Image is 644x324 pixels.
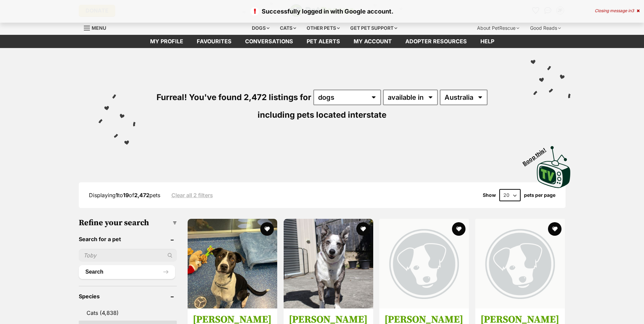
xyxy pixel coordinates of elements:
[247,21,274,35] div: Dogs
[537,146,571,188] img: PetRescue TV logo
[238,35,300,48] a: conversations
[84,21,111,33] a: Menu
[79,306,177,320] a: Cats (4,838)
[595,8,640,13] div: Closing message in
[260,222,274,236] button: favourite
[284,219,373,308] img: Molly - Australian Koolie Dog
[302,21,344,35] div: Other pets
[525,21,566,35] div: Good Reads
[134,192,149,199] strong: 2,472
[79,265,175,279] button: Search
[537,140,571,189] a: Boop this!
[524,192,555,198] label: pets per page
[399,35,474,48] a: Adopter resources
[79,249,177,262] input: Toby
[79,293,177,299] header: Species
[188,219,277,308] img: Sadie - Border Collie Dog
[89,192,160,199] span: Displaying to of pets
[258,110,386,120] span: including pets located interstate
[7,7,637,16] p: Successfully logged in with Google account.
[116,192,118,199] strong: 1
[143,35,190,48] a: My profile
[472,21,524,35] div: About PetRescue
[548,222,562,236] button: favourite
[275,21,301,35] div: Cats
[157,92,311,102] span: Furreal! You've found 2,472 listings for
[452,222,466,236] button: favourite
[79,218,177,228] h3: Refine your search
[92,25,106,31] span: Menu
[521,142,552,167] span: Boop this!
[300,35,347,48] a: Pet alerts
[347,35,399,48] a: My account
[190,35,238,48] a: Favourites
[356,222,369,236] button: favourite
[171,192,213,198] a: Clear all 2 filters
[474,35,501,48] a: Help
[345,21,402,35] div: Get pet support
[123,192,129,199] strong: 19
[79,236,177,242] header: Search for a pet
[631,8,634,13] span: 3
[483,192,496,198] span: Show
